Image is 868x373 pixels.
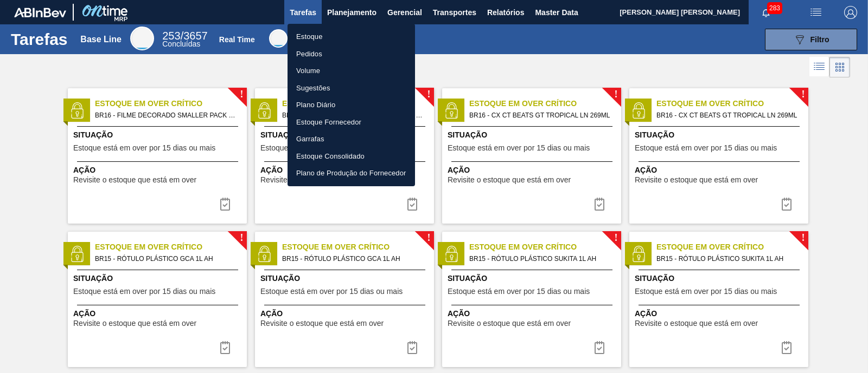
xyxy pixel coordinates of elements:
a: Estoque [288,28,415,45]
a: Estoque Fornecedor [288,114,415,131]
a: Sugestões [288,80,415,97]
a: Volume [288,62,415,80]
a: Pedidos [288,45,415,63]
a: Plano Diário [288,96,415,114]
a: Plano de Produção do Fornecedor [288,165,415,182]
a: Garrafas [288,130,415,148]
a: Estoque Consolidado [288,148,415,165]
